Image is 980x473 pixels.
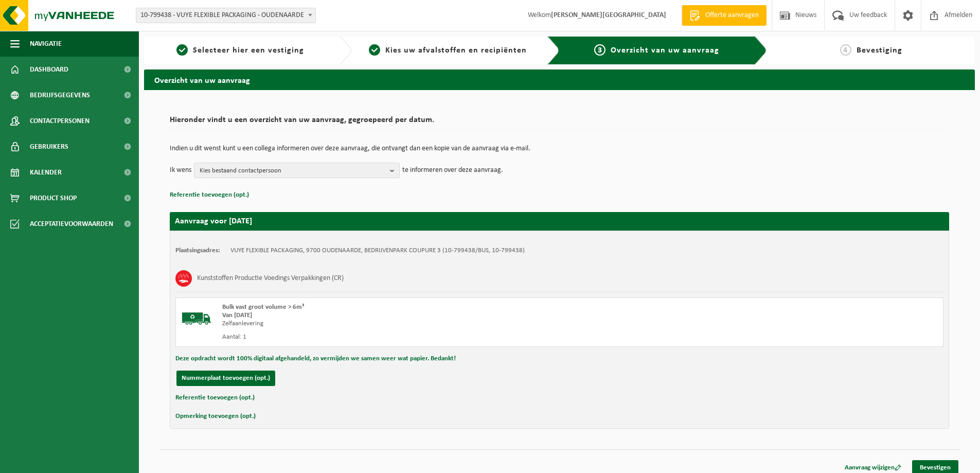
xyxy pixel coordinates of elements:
[136,8,315,23] span: 10-799438 - VUYE FLEXIBLE PACKAGING - OUDENAARDE
[136,8,316,23] span: 10-799438 - VUYE FLEXIBLE PACKAGING - OUDENAARDE
[30,211,113,237] span: Acceptatievoorwaarden
[175,247,220,254] strong: Plaatsingsadres:
[857,46,902,55] span: Bevestiging
[594,44,605,56] span: 3
[222,320,601,328] div: Zelfaanlevering
[30,108,90,134] span: Contactpersonen
[197,270,344,287] h3: Kunststoffen Productie Voedings Verpakkingen (CR)
[611,46,719,55] span: Overzicht van uw aanvraag
[682,5,767,26] a: Offerte aanvragen
[170,116,949,130] h2: Hieronder vindt u een overzicht van uw aanvraag, gegroepeerd per datum.
[193,46,304,55] span: Selecteer hier een vestiging
[30,31,62,57] span: Navigatie
[357,44,539,57] a: 2Kies uw afvalstoffen en recipiënten
[222,312,252,319] strong: Van [DATE]
[551,11,666,19] strong: [PERSON_NAME][GEOGRAPHIC_DATA]
[175,352,456,365] button: Deze opdracht wordt 100% digitaal afgehandeld, zo vermijden we samen weer wat papier. Bedankt!
[30,160,62,185] span: Kalender
[30,134,68,160] span: Gebruikers
[222,304,304,310] span: Bulk vast groot volume > 6m³
[175,410,256,423] button: Opmerking toevoegen (opt.)
[230,247,525,255] td: VUYE FLEXIBLE PACKAGING, 9700 OUDENAARDE, BEDRIJVENPARK COUPURE 3 (10-799438/BUS, 10-799438)
[222,333,601,341] div: Aantal: 1
[149,44,331,57] a: 1Selecteer hier een vestiging
[170,188,249,202] button: Referentie toevoegen (opt.)
[200,163,386,179] span: Kies bestaand contactpersoon
[703,10,761,21] span: Offerte aanvragen
[175,391,255,405] button: Referentie toevoegen (opt.)
[170,145,949,152] p: Indien u dit wenst kunt u een collega informeren over deze aanvraag, die ontvangt dan een kopie v...
[840,44,851,56] span: 4
[369,44,380,56] span: 2
[181,303,212,334] img: BL-SO-LV.png
[30,185,77,211] span: Product Shop
[176,371,275,386] button: Nummerplaat toevoegen (opt.)
[385,46,527,55] span: Kies uw afvalstoffen en recipiënten
[30,82,90,108] span: Bedrijfsgegevens
[402,163,503,178] p: te informeren over deze aanvraag.
[175,217,252,225] strong: Aanvraag voor [DATE]
[30,57,68,82] span: Dashboard
[194,163,400,178] button: Kies bestaand contactpersoon
[170,163,191,178] p: Ik wens
[144,69,975,90] h2: Overzicht van uw aanvraag
[176,44,188,56] span: 1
